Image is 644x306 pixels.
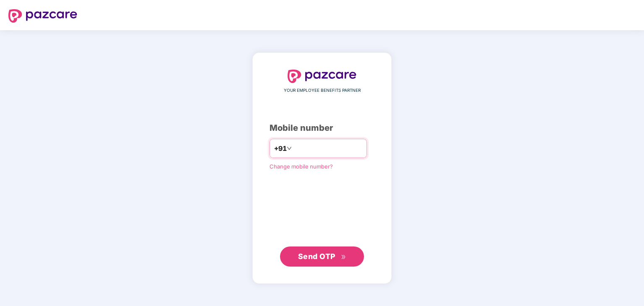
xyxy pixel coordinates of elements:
[274,143,287,154] span: +91
[8,9,77,23] img: logo
[270,122,374,135] div: Mobile number
[284,87,361,94] span: YOUR EMPLOYEE BENEFITS PARTNER
[270,163,333,170] a: Change mobile number?
[341,254,346,260] span: double-right
[298,252,335,261] span: Send OTP
[287,146,292,151] span: down
[280,246,364,267] button: Send OTPdouble-right
[288,70,356,83] img: logo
